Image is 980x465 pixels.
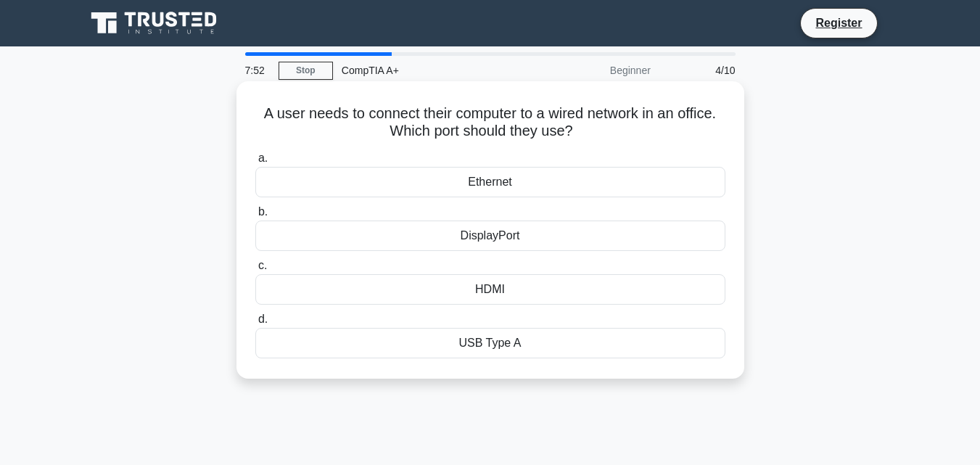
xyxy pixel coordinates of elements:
div: Beginner [532,56,659,85]
span: b. [258,205,268,218]
div: 7:52 [236,56,279,85]
div: USB Type A [255,328,725,358]
a: Register [807,14,870,32]
h5: A user needs to connect their computer to a wired network in an office. Which port should they use? [254,104,727,141]
div: DisplayPort [255,221,725,251]
div: Ethernet [255,167,725,197]
div: 4/10 [659,56,744,85]
span: c. [258,259,267,271]
a: Stop [279,62,333,80]
span: d. [258,313,268,325]
div: HDMI [255,274,725,305]
div: CompTIA A+ [333,56,532,85]
span: a. [258,152,268,164]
